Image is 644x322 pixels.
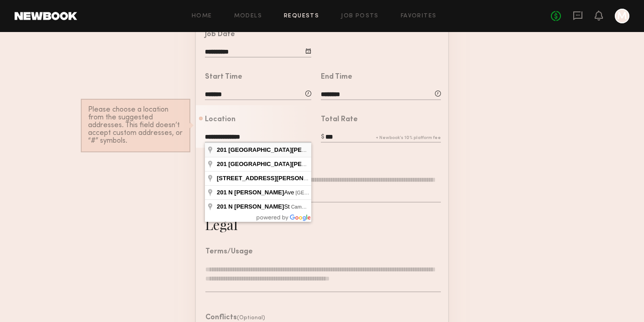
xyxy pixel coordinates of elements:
a: Requests [284,13,319,19]
span: 201 [217,146,227,153]
span: Ave [217,189,296,196]
div: Start Time [205,74,242,81]
span: [GEOGRAPHIC_DATA], [GEOGRAPHIC_DATA], [GEOGRAPHIC_DATA] [296,190,458,195]
span: (Optional) [237,315,265,321]
a: Home [192,13,212,19]
header: Conflicts [205,314,265,322]
a: Models [234,13,262,19]
span: [GEOGRAPHIC_DATA][PERSON_NAME] [228,146,341,153]
span: St [217,203,291,210]
span: [GEOGRAPHIC_DATA][PERSON_NAME] [228,161,341,167]
span: [STREET_ADDRESS][PERSON_NAME] [217,175,326,182]
span: 201 N [PERSON_NAME] [217,203,284,210]
div: End Time [321,74,352,81]
div: Terms/Usage [205,248,253,256]
a: Favorites [401,13,437,19]
span: 201 [217,161,227,167]
a: M [615,9,629,23]
div: Total Rate [321,116,358,123]
span: Camby, [GEOGRAPHIC_DATA], [GEOGRAPHIC_DATA] [291,204,417,209]
div: Please choose a location from the suggested addresses. This field doesn’t accept custom addresses... [88,106,183,145]
span: 201 N [PERSON_NAME] [217,189,284,196]
div: Location [205,116,236,123]
div: Legal [205,215,238,234]
div: Job Date [205,31,235,38]
a: Job Posts [341,13,379,19]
